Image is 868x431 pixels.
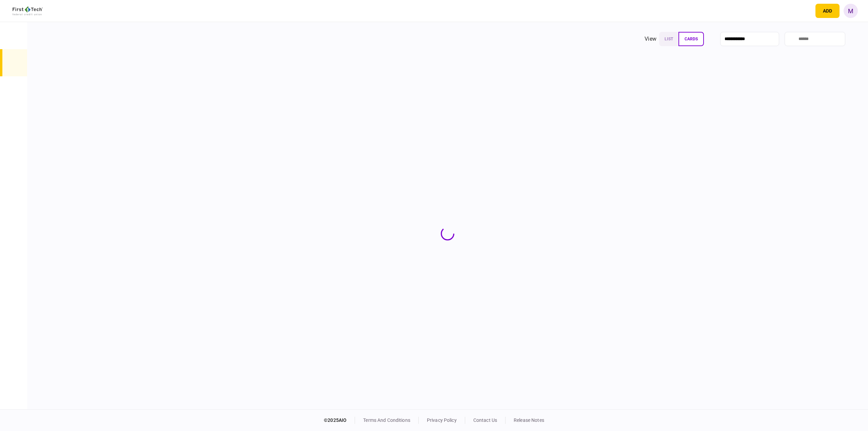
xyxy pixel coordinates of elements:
[659,32,678,46] button: list
[685,37,698,41] span: cards
[665,37,673,41] span: list
[514,417,544,423] a: release notes
[324,417,355,424] div: © 2025 AIO
[815,4,840,18] button: open adding identity options
[645,35,656,43] div: view
[678,32,704,46] button: cards
[427,417,457,423] a: privacy policy
[797,4,811,18] button: open notifications list
[844,4,858,18] button: M
[363,417,410,423] a: terms and conditions
[13,6,43,15] img: client company logo
[473,417,497,423] a: contact us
